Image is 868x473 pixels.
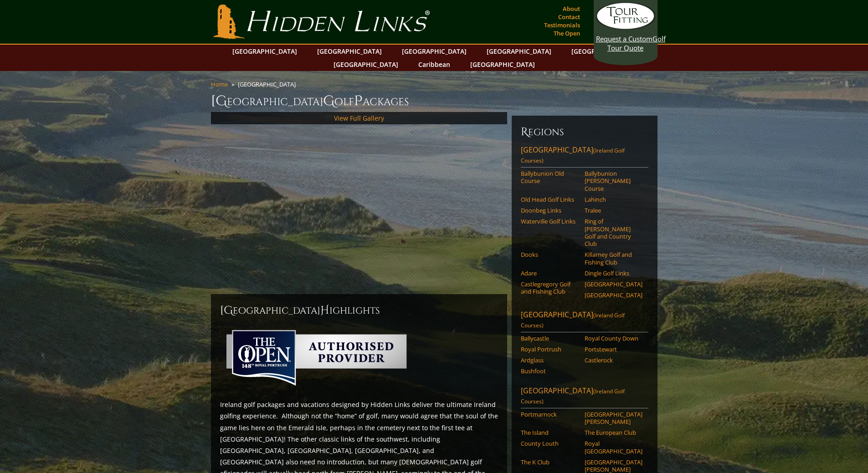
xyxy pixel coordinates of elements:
a: View Full Gallery [334,114,384,122]
span: (Ireland Golf Courses) [521,147,625,164]
a: Tralee [585,207,642,214]
a: [GEOGRAPHIC_DATA] [313,45,386,58]
h2: [GEOGRAPHIC_DATA] ighlights [220,303,498,318]
a: Ardglass [521,356,579,364]
a: Dingle Golf Links [585,270,642,277]
a: Request a CustomGolf Tour Quote [596,2,655,52]
span: Request a Custom [596,34,652,43]
a: The Island [521,429,579,436]
a: Waterville Golf Links [521,218,579,225]
a: [GEOGRAPHIC_DATA] [567,45,641,58]
a: [GEOGRAPHIC_DATA] [585,280,642,288]
a: [GEOGRAPHIC_DATA] [585,291,642,299]
a: Contact [556,10,582,23]
a: Portstewart [585,346,642,353]
a: Ballybunion Old Course [521,170,579,185]
a: Ring of [PERSON_NAME] Golf and Country Club [585,218,642,247]
a: Castlegregory Golf and Fishing Club [521,280,579,295]
a: Dooks [521,251,579,258]
h1: [GEOGRAPHIC_DATA] olf ackages [211,92,657,110]
a: [GEOGRAPHIC_DATA] [228,45,302,58]
a: Portmarnock [521,411,579,418]
a: Doonbeg Links [521,207,579,214]
a: Killarney Golf and Fishing Club [585,251,642,266]
a: Old Head Golf Links [521,196,579,203]
span: G [323,92,334,110]
a: About [560,2,582,15]
a: [GEOGRAPHIC_DATA] [482,45,556,58]
a: [GEOGRAPHIC_DATA] [466,58,539,71]
a: County Louth [521,440,579,447]
a: The K Club [521,458,579,466]
a: [GEOGRAPHIC_DATA](Ireland Golf Courses) [521,145,648,168]
a: Royal [GEOGRAPHIC_DATA] [585,440,642,455]
a: The European Club [585,429,642,436]
a: Bushfoot [521,367,579,375]
a: [GEOGRAPHIC_DATA](Ireland Golf Courses) [521,386,648,408]
a: Castlerock [585,356,642,364]
a: Royal Portrush [521,346,579,353]
a: Royal County Down [585,335,642,342]
a: Ballybunion [PERSON_NAME] Course [585,170,642,192]
a: Adare [521,270,579,277]
h6: Regions [521,125,648,139]
a: [GEOGRAPHIC_DATA] [397,45,471,58]
a: [GEOGRAPHIC_DATA](Ireland Golf Courses) [521,310,648,332]
span: (Ireland Golf Courses) [521,387,625,405]
a: Home [211,80,228,88]
span: H [320,303,329,318]
span: (Ireland Golf Courses) [521,311,625,329]
a: Ballycastle [521,335,579,342]
a: [GEOGRAPHIC_DATA] [329,58,403,71]
li: [GEOGRAPHIC_DATA] [238,80,299,88]
a: Testimonials [542,19,582,31]
a: Caribbean [414,58,455,71]
a: The Open [551,27,582,40]
a: [GEOGRAPHIC_DATA][PERSON_NAME] [585,411,642,426]
a: Lahinch [585,196,642,203]
span: P [354,92,363,110]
